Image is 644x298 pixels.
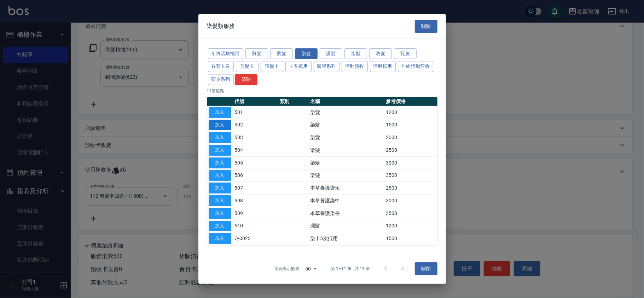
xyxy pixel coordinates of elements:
button: 造型 [344,48,367,59]
td: 3500 [384,207,437,220]
span: 染髮類服務 [207,23,235,30]
button: 護髮卡 [261,61,283,72]
button: 卡卷抵用 [285,61,312,72]
button: 剪髮 [245,48,268,59]
button: 染髮 [295,48,318,59]
td: 504 [233,144,278,156]
td: 染髮 [308,131,384,144]
button: 加入 [209,208,231,219]
button: 加入 [209,195,231,206]
button: 洗髮 [369,48,392,59]
td: 502 [233,119,278,131]
button: 瓦皮 [394,48,417,59]
button: 加入 [209,132,231,143]
td: 510 [233,220,278,232]
th: 代號 [233,97,278,106]
button: 加入 [209,170,231,181]
button: 頭皮系列 [208,74,234,85]
button: 燙髮 [270,48,293,59]
button: 關閉 [415,20,437,33]
td: 1500 [384,232,437,245]
button: 加入 [209,233,231,244]
button: 活動抵用 [370,61,396,72]
td: 本草養護染短 [308,182,384,195]
td: 染髮 [308,106,384,119]
td: 508 [233,194,278,207]
button: 年終活動預收 [398,61,433,72]
button: 加入 [209,107,231,118]
p: 每頁顯示數量 [274,266,300,272]
th: 名稱 [308,97,384,106]
td: 本草養護染長 [308,207,384,220]
td: 漂髮 [308,220,384,232]
td: 506 [233,169,278,182]
div: 50 [302,259,319,278]
th: 參考價格 [384,97,437,106]
button: 加入 [209,119,231,130]
button: 加入 [209,220,231,231]
td: 501 [233,106,278,119]
td: 2500 [384,144,437,156]
td: 2000 [384,131,437,144]
td: 505 [233,156,278,169]
p: 第 1–11 筆 共 11 筆 [331,266,370,272]
button: 護髮 [320,48,342,59]
button: 清除 [235,74,257,85]
td: 2500 [384,182,437,195]
td: 3500 [384,169,437,182]
button: 加入 [209,183,231,193]
button: 關閉 [415,262,437,275]
td: 503 [233,131,278,144]
button: 加入 [209,157,231,168]
td: 染髮 [308,169,384,182]
button: 年終活動抵用 [208,48,243,59]
td: 509 [233,207,278,220]
td: Q-0023 [233,232,278,245]
td: 本草養護染中 [308,194,384,207]
button: 醫學系列 [314,61,340,72]
button: 活動預收 [342,61,368,72]
td: 1500 [384,119,437,131]
td: 染髮 [308,119,384,131]
th: 類別 [278,97,309,106]
td: 1200 [384,220,437,232]
td: 3000 [384,156,437,169]
td: 染髮 [308,144,384,156]
button: 剪髮卡 [236,61,259,72]
td: 3000 [384,194,437,207]
td: 染髮 [308,156,384,169]
button: 各類卡卷 [208,61,234,72]
p: 11 筆服務 [207,88,437,94]
button: 加入 [209,145,231,156]
td: 染卡5次抵用 [308,232,384,245]
td: 1200 [384,106,437,119]
td: 507 [233,182,278,195]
